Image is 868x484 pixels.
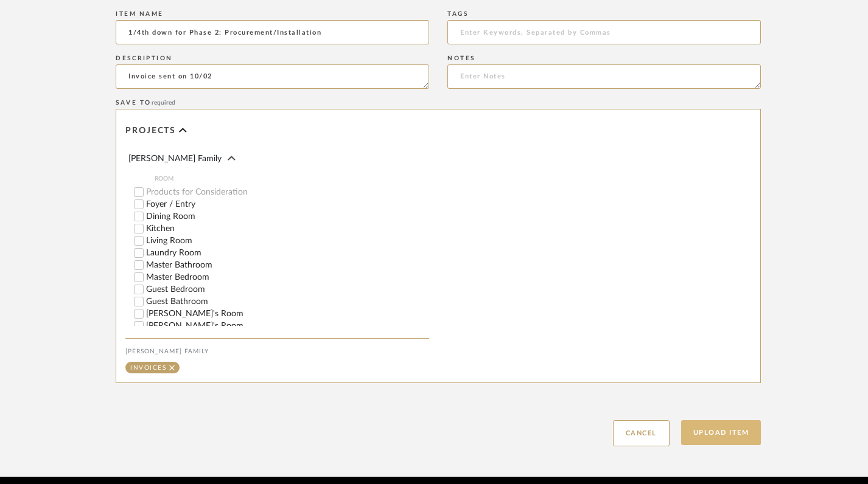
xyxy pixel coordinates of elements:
[116,10,429,18] div: Item name
[447,10,761,18] div: Tags
[130,365,166,371] div: INVOICES
[146,237,429,245] label: Living Room
[146,200,429,209] label: Foyer / Entry
[146,212,429,221] label: Dining Room
[155,174,429,184] span: ROOM
[146,297,429,306] label: Guest Bathroom
[146,273,429,282] label: Master Bedroom
[447,20,761,44] input: Enter Keywords, Separated by Commas
[128,154,222,163] span: [PERSON_NAME] Family
[681,420,761,445] button: Upload Item
[447,55,761,62] div: Notes
[146,285,429,294] label: Guest Bedroom
[146,249,429,257] label: Laundry Room
[116,99,761,106] div: Save To
[116,55,429,62] div: Description
[152,100,175,106] span: required
[125,348,429,355] div: [PERSON_NAME] Family
[146,224,429,233] label: Kitchen
[116,20,429,44] input: Enter Name
[146,261,429,269] label: Master Bathroom
[146,309,429,318] label: [PERSON_NAME]'s Room
[146,322,429,330] label: [PERSON_NAME]'s Room
[125,126,176,136] span: Projects
[613,420,670,446] button: Cancel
